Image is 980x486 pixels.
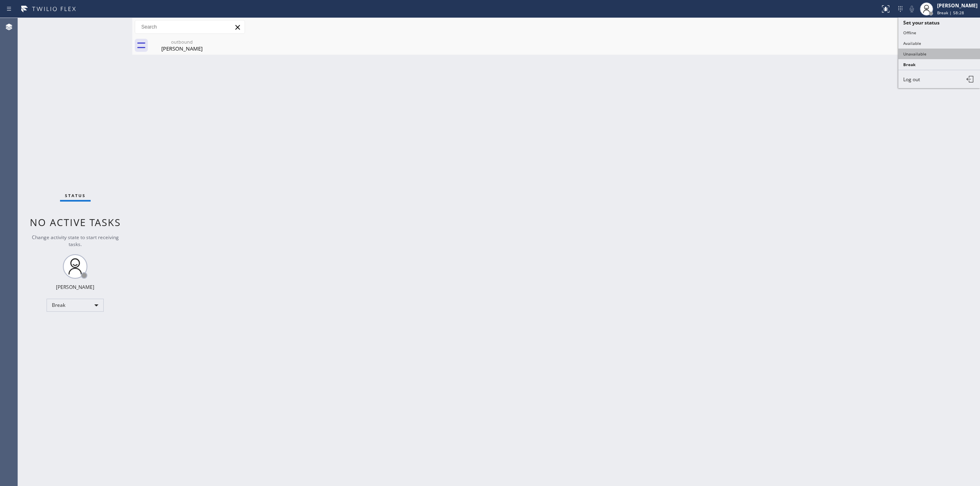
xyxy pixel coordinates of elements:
span: Change activity state to start receiving tasks. [32,234,119,248]
div: [PERSON_NAME] [937,2,978,9]
input: Search [135,20,245,33]
div: outbound [151,39,213,45]
div: [PERSON_NAME] [56,284,94,291]
div: Break [47,299,104,312]
span: Break | 58:28 [937,10,964,16]
button: Mute [906,3,918,15]
div: [PERSON_NAME] [151,45,213,52]
div: Mohammed Osman [151,36,213,55]
span: No active tasks [30,215,121,229]
span: Status [65,193,86,198]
